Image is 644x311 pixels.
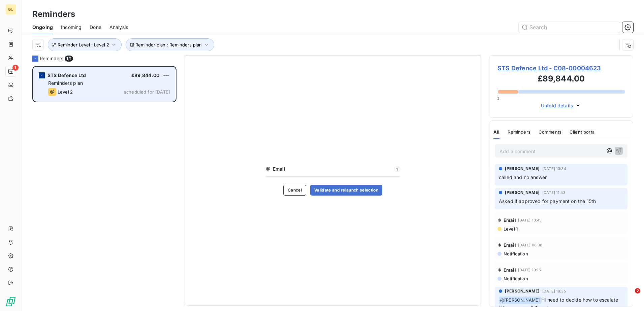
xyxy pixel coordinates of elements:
span: [PERSON_NAME] [505,189,540,196]
span: Incoming [61,24,82,31]
div: grid [32,66,176,311]
span: [DATE] 10:45 [518,218,542,222]
span: 1 [12,65,19,71]
button: Unfold details [539,102,583,109]
span: [DATE] 19:35 [542,289,566,293]
span: Reminders [508,129,530,135]
span: [PERSON_NAME] [505,166,540,172]
span: Level 1 [503,226,518,232]
button: Reminder Level : Level 2 [48,38,122,51]
span: Reminder Level : Level 2 [58,42,109,47]
span: [PERSON_NAME] [505,288,540,294]
span: called and no answer [499,174,547,180]
span: Asked if approved for payment on the 15th [499,198,596,204]
span: Notification [503,251,528,256]
span: 1 [394,166,400,172]
span: Reminders [40,55,63,62]
h3: £89,844.00 [497,73,625,86]
span: [DATE] 08:38 [518,243,543,247]
span: STS Defence Ltd [47,72,86,78]
h3: Reminders [32,8,75,20]
img: Logo LeanPay [5,296,16,307]
button: Validate and relaunch selection [310,185,382,196]
span: 2 [635,288,640,293]
div: GU [5,4,16,15]
iframe: Intercom live chat [621,288,637,304]
span: scheduled for [DATE] [124,89,170,95]
input: Search [519,22,620,33]
span: 1/ 1 [65,56,73,62]
span: [DATE] 11:43 [542,191,566,195]
span: Reminder plan : Reminders plan [135,42,202,47]
span: Ongoing [32,24,53,31]
span: Unfold details [541,102,573,109]
span: @ [PERSON_NAME] [499,297,541,304]
span: [DATE] 10:16 [518,268,541,272]
span: Notification [503,276,528,281]
button: Reminder plan : Reminders plan [126,38,214,51]
span: All [493,129,500,135]
span: Level 2 [58,89,73,95]
span: Analysis [109,24,128,31]
button: Cancel [283,185,306,196]
span: £89,844.00 [131,72,160,78]
span: Email [504,242,516,248]
span: Reminders plan [48,80,83,86]
span: Client portal [570,129,595,135]
span: Email [273,166,392,172]
span: Email [504,217,516,223]
span: STS Defence Ltd - C08-00004623 [497,64,625,73]
span: [DATE] 13:34 [542,167,566,171]
span: Done [90,24,101,31]
span: Email [504,267,516,273]
span: 0 [496,96,499,101]
span: Comments [539,129,561,135]
span: Hi need to decide how to escalate this ac as email 2 sent [499,297,619,311]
